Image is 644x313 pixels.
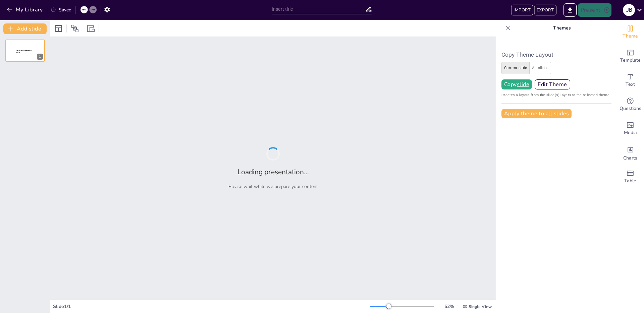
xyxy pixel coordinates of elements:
[501,62,530,74] button: current slide
[501,62,611,74] div: create layout
[5,4,46,15] button: My Library
[617,117,644,141] div: Add images, graphics, shapes or video
[517,82,529,87] u: slide
[511,5,533,15] button: IMPORT
[272,4,365,14] input: Insert title
[617,165,644,189] div: Add a table
[53,303,370,310] div: Slide 1 / 1
[534,5,556,15] button: EXPORT
[620,57,641,64] span: Template
[617,92,644,117] div: Get real-time input from your audience
[624,129,637,136] span: Media
[617,68,644,92] div: Add text boxes
[563,3,577,17] button: Export to PowerPoint
[514,20,610,36] p: Themes
[51,7,71,13] div: Saved
[16,50,32,53] span: Sendsteps presentation editor
[578,3,611,17] button: Present
[228,183,318,190] p: Please wait while we prepare your content
[529,62,551,74] button: all slides
[623,154,637,162] span: Charts
[617,20,644,44] div: Change the overall theme
[623,33,638,40] span: Theme
[237,167,309,177] h2: Loading presentation...
[501,50,611,59] h6: Copy Theme Layout
[626,81,635,88] span: Text
[37,54,43,60] div: 1
[501,79,532,89] button: Copyslide
[623,4,635,16] div: J B
[535,79,570,89] button: Edit Theme
[86,23,96,34] div: Resize presentation
[623,3,635,17] button: J B
[501,109,572,118] button: Apply theme to all slides
[53,23,64,34] div: Layout
[3,23,47,34] button: Add slide
[624,177,636,185] span: Table
[617,44,644,68] div: Add ready made slides
[71,24,79,33] span: Position
[501,92,611,98] span: Creates a layout from the slide(s) layers to the selected theme.
[469,304,492,309] span: Single View
[617,141,644,165] div: Add charts and graphs
[5,40,45,62] div: 1
[441,303,457,310] div: 52 %
[620,105,641,112] span: Questions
